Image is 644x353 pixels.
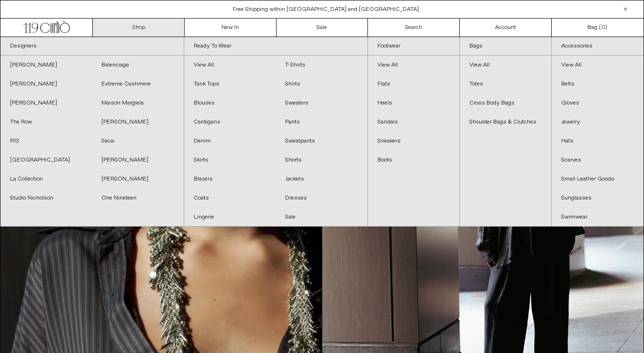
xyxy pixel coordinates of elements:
[552,132,644,151] a: Hats
[368,94,459,113] a: Heels
[601,23,607,32] span: )
[184,75,276,94] a: Tank Tops
[184,56,276,75] a: View All
[276,56,367,75] a: T-Shirts
[92,170,183,189] a: [PERSON_NAME]
[460,113,551,132] a: Shoulder Bags & Clutches
[185,19,277,37] a: New In
[0,113,92,132] a: The Row
[0,56,92,75] a: [PERSON_NAME]
[552,189,644,208] a: Sunglasses
[368,151,459,170] a: Boots
[552,208,644,227] a: Swimwear
[0,75,92,94] a: [PERSON_NAME]
[460,75,551,94] a: Totes
[92,113,183,132] a: [PERSON_NAME]
[277,19,368,37] a: Sale
[184,170,276,189] a: Blazers
[0,151,92,170] a: [GEOGRAPHIC_DATA]
[368,56,459,75] a: View All
[0,94,92,113] a: [PERSON_NAME]
[0,170,92,189] a: La Collection
[460,94,551,113] a: Cross Body Bags
[368,19,460,37] a: Search
[552,37,644,56] a: Accessories
[276,170,367,189] a: Jackets
[276,151,367,170] a: Shorts
[0,189,92,208] a: Studio Nicholson
[552,151,644,170] a: Scarves
[460,56,551,75] a: View All
[552,113,644,132] a: Jewelry
[184,132,276,151] a: Denim
[552,19,644,37] a: Bag ()
[276,132,367,151] a: Sweatpants
[93,19,185,37] a: Shop
[552,75,644,94] a: Belts
[552,94,644,113] a: Gloves
[276,75,367,94] a: Shirts
[368,113,459,132] a: Sandals
[184,37,367,56] a: Ready To Wear
[92,94,183,113] a: Maison Margiela
[460,37,551,56] a: Bags
[460,19,552,37] a: Account
[0,132,92,151] a: R13
[601,24,605,31] span: 0
[552,170,644,189] a: Small Leather Goods
[276,94,367,113] a: Sweaters
[92,56,183,75] a: Balenciaga
[92,151,183,170] a: [PERSON_NAME]
[92,189,183,208] a: One Nineteen
[368,132,459,151] a: Sneakers
[368,75,459,94] a: Flats
[184,94,276,113] a: Blouses
[184,113,276,132] a: Cardigans
[184,208,276,227] a: Lingerie
[276,189,367,208] a: Dresses
[552,56,644,75] a: View All
[184,151,276,170] a: Skirts
[184,189,276,208] a: Coats
[276,208,367,227] a: Sale
[368,37,459,56] a: Footwear
[233,6,419,13] a: Free Shipping within [GEOGRAPHIC_DATA] and [GEOGRAPHIC_DATA]
[276,113,367,132] a: Pants
[92,75,183,94] a: Extreme Cashmere
[92,132,183,151] a: Sacai
[0,37,184,56] a: Designers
